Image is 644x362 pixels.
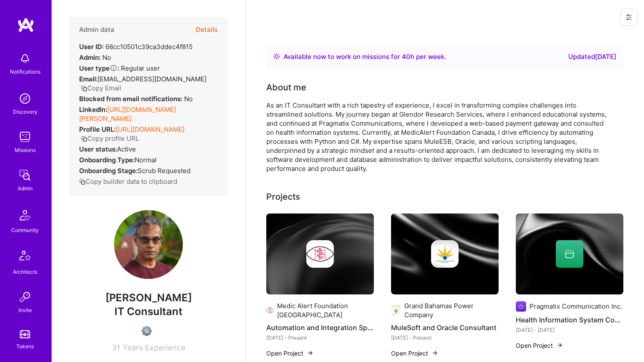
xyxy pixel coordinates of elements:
[135,156,157,164] span: normal
[79,53,101,62] strong: Admin:
[20,330,30,338] img: tokens
[79,94,193,103] div: No
[10,67,40,76] div: Notifications
[266,190,300,203] div: Projects
[391,213,499,294] img: cover
[391,333,499,342] div: [DATE] - Present
[15,145,36,155] div: Missions
[79,156,135,164] strong: Onboarding Type:
[16,90,34,107] img: discovery
[81,136,87,142] i: icon Copy
[306,240,334,268] img: Company logo
[79,64,119,72] strong: User type :
[17,17,34,33] img: logo
[81,84,121,93] button: Copy Email
[196,17,218,42] button: Details
[568,52,616,62] div: Updated [DATE]
[266,333,374,342] div: [DATE] - Present
[79,42,193,51] div: 68cc10501c39ca3ddec4f815
[431,240,459,268] img: Company logo
[266,322,374,333] h4: Automation and Integration Specialist
[114,305,182,318] span: IT Consultant
[16,288,34,306] img: Invite
[11,226,39,235] div: Community
[116,125,185,133] a: [URL][DOMAIN_NAME]
[431,350,438,356] img: arrow-right
[79,167,138,175] strong: Onboarding Stage:
[79,177,177,186] button: Copy builder data to clipboard
[114,210,183,279] img: User Avatar
[283,52,446,62] div: Available now to work on missions for h per week .
[69,291,228,304] span: [PERSON_NAME]
[266,101,610,173] div: As an IT Consultant with a rich tapestry of experience, I excel in transforming complex challenge...
[79,43,104,51] strong: User ID:
[307,350,314,356] img: arrow-right
[266,349,314,358] button: Open Project
[516,341,563,350] button: Open Project
[516,325,623,334] div: [DATE] - [DATE]
[79,125,116,133] strong: Profile URL:
[16,342,34,351] div: Tokens
[79,105,176,123] a: [URL][DOMAIN_NAME][PERSON_NAME]
[79,145,117,153] strong: User status:
[402,53,410,61] span: 40
[404,301,499,319] div: Grand Bahamas Power Company
[266,213,374,294] img: cover
[15,247,35,267] img: Architects
[18,306,32,315] div: Invite
[138,167,191,175] span: Scrub Requested
[391,305,401,316] img: Company logo
[391,322,499,333] h4: MuleSoft and Oracle Consultant
[112,343,120,352] span: 31
[391,349,438,358] button: Open Project
[110,64,117,72] i: Help
[530,302,622,311] div: Pragmatix Communication Inc.
[13,107,37,116] div: Discovery
[79,64,160,73] div: Regular user
[117,145,136,153] span: Active
[16,50,34,67] img: bell
[16,167,34,184] img: admin teamwork
[13,267,37,276] div: Architects
[516,213,623,294] img: cover
[123,343,185,352] span: Years Experience
[81,85,87,92] i: icon Copy
[15,205,35,226] img: Community
[81,134,139,143] button: Copy profile URL
[142,326,152,336] img: Not Scrubbed
[18,184,33,193] div: Admin
[556,342,563,349] img: arrow-right
[273,53,280,60] img: Availability
[79,105,107,114] strong: LinkedIn:
[516,301,526,312] img: Company logo
[516,314,623,325] h4: Health Information System Consultant
[266,305,274,316] img: Company logo
[79,53,111,62] div: No
[79,95,184,103] strong: Blocked from email notifications:
[79,75,98,83] strong: Email:
[277,301,374,319] div: Medic Alert Foundation [GEOGRAPHIC_DATA]
[98,75,206,83] span: [EMAIL_ADDRESS][DOMAIN_NAME]
[79,179,86,185] i: icon Copy
[79,26,114,34] h4: Admin data
[16,128,34,145] img: teamwork
[266,81,306,94] div: About me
